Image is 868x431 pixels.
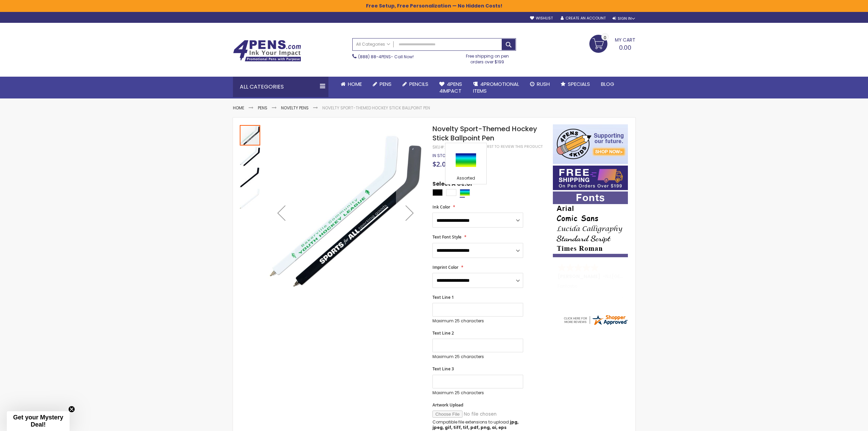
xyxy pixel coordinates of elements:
[432,144,445,150] strong: SKU
[240,124,261,145] div: Novelty Sport-Themed Hockey Stick Ballpoint Pen
[432,124,537,143] span: Novelty Sport-Themed Hockey Stick Ballpoint Pen
[604,34,606,41] span: 0
[380,80,392,88] span: Pens
[601,80,614,88] span: Blog
[558,284,624,298] div: Fantastic
[432,354,523,359] p: Maximum 25 characters
[553,124,628,164] img: 4pens 4 kids
[432,366,454,372] span: Text Line 3
[13,414,63,428] span: Get your Mystery Deal!
[468,77,525,99] a: 4PROMOTIONALITEMS
[432,402,463,408] span: Artwork Upload
[432,159,450,169] span: $2.06
[812,413,868,431] iframe: Google Customer Reviews
[240,188,260,209] div: Novelty Sport-Themed Hockey Stick Ballpoint Pen
[335,77,367,92] a: Home
[459,51,516,64] div: Free shipping on pen orders over $199
[233,77,328,97] div: All Categories
[240,167,260,188] img: Novelty Sport-Themed Hockey Stick Ballpoint Pen
[605,273,611,280] span: NJ
[281,105,309,111] a: Novelty Pens
[268,134,424,290] img: Novelty Sport-Themed Hockey Stick Ballpoint Pen
[240,146,260,167] img: Novelty Sport-Themed Hockey Stick Ballpoint Pen
[603,273,662,280] span: - ,
[432,180,473,189] span: Select A Color
[348,80,362,88] span: Home
[258,105,267,111] a: Pens
[432,204,450,210] span: Ink Color
[432,189,443,196] div: Black
[432,264,458,270] span: Imprint Color
[589,35,635,52] a: 0.00 0
[432,294,454,300] span: Text Line 1
[396,124,423,301] div: Next
[397,77,434,92] a: Pencils
[432,419,518,430] strong: jpg, jpeg, gif, tiff, tif, pdf, png, ai, eps
[268,124,295,301] div: Previous
[619,43,631,52] span: 0.00
[240,167,261,188] div: Novelty Sport-Themed Hockey Stick Ballpoint Pen
[358,54,414,60] span: - Call Now!
[613,16,635,21] div: Sign In
[432,419,523,430] p: Compatible file extensions to upload:
[432,330,454,336] span: Text Line 2
[471,144,543,149] a: Be the first to review this product
[432,234,461,240] span: Text Font Style
[233,40,301,62] img: 4Pens Custom Pens and Promotional Products
[409,80,428,88] span: Pencils
[558,273,603,280] span: [PERSON_NAME]
[432,153,451,158] div: Availability
[353,39,394,50] a: All Categories
[561,16,606,21] a: Create an Account
[432,390,523,396] p: Maximum 25 characters
[447,175,485,182] div: Assorted
[553,191,628,257] img: font-personalization-examples
[432,318,523,324] p: Maximum 25 characters
[563,322,628,327] a: 4pens.com certificate URL
[530,16,553,21] a: Wishlist
[563,314,628,326] img: 4pens.com widget logo
[439,80,462,94] span: 4Pens 4impact
[367,77,397,92] a: Pens
[240,188,260,209] img: Novelty Sport-Themed Hockey Stick Ballpoint Pen
[555,77,595,92] a: Specials
[553,166,628,190] img: Free shipping on orders over $199
[612,273,662,280] span: [GEOGRAPHIC_DATA]
[68,406,75,413] button: Close teaser
[568,80,590,88] span: Specials
[233,105,244,111] a: Home
[432,153,451,158] span: In stock
[525,77,555,92] a: Rush
[446,189,456,196] div: White
[434,77,468,99] a: 4Pens4impact
[595,77,620,92] a: Blog
[358,54,391,60] a: (888) 88-4PENS
[7,411,70,431] div: Get your Mystery Deal!Close teaser
[460,189,470,196] div: Assorted
[473,80,519,94] span: 4PROMOTIONAL ITEMS
[322,105,430,111] li: Novelty Sport-Themed Hockey Stick Ballpoint Pen
[356,42,390,47] span: All Categories
[240,145,261,167] div: Novelty Sport-Themed Hockey Stick Ballpoint Pen
[537,80,550,88] span: Rush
